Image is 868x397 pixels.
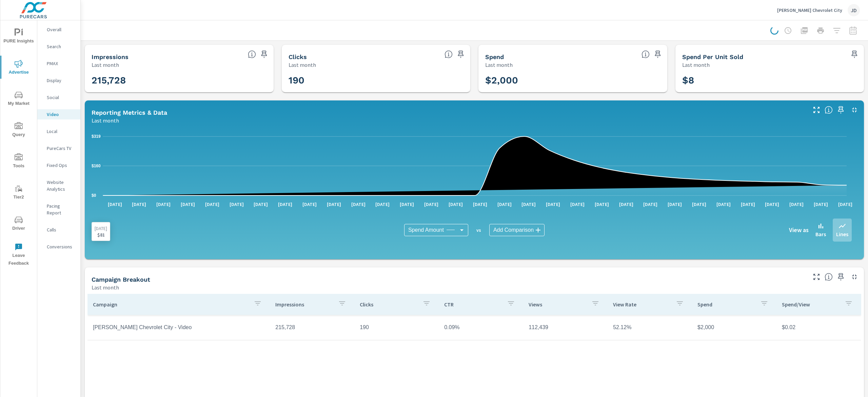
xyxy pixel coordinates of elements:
[289,61,316,69] p: Last month
[608,319,692,336] td: 52.12%
[37,24,80,35] div: Overall
[2,153,35,170] span: Tools
[682,53,743,60] h5: Spend Per Unit Sold
[92,164,101,168] text: $160
[833,201,857,208] p: [DATE]
[2,216,35,232] span: Driver
[37,126,80,136] div: Local
[248,50,256,58] span: The number of times an ad was shown on your behalf.
[2,29,35,45] span: PURE Insights
[835,271,846,282] span: Save this to your personalized report
[736,201,760,208] p: [DATE]
[849,49,860,60] span: Save this to your personalized report
[760,201,784,208] p: [DATE]
[92,134,101,139] text: $319
[249,201,273,208] p: [DATE]
[468,227,489,233] p: vs
[47,43,75,50] p: Search
[47,77,75,84] p: Display
[37,242,80,252] div: Conversions
[485,61,513,69] p: Last month
[638,201,662,208] p: [DATE]
[825,273,833,281] span: This is a summary of Video performance results by campaign. Each column can be sorted.
[682,75,857,86] h3: $8
[439,319,523,336] td: 0.09%
[485,75,660,86] h3: $2,000
[47,162,75,169] p: Fixed Ops
[811,271,822,282] button: Make Fullscreen
[445,50,453,58] span: The number of times an ad was clicked by a consumer.
[493,227,534,233] span: Add Comparison
[289,75,464,86] h3: 190
[47,203,75,216] p: Pacing Report
[37,177,80,194] div: Website Analytics
[37,58,80,69] div: PMAX
[37,41,80,52] div: Search
[2,243,35,267] span: Leave Feedback
[782,301,839,308] p: Spend/View
[444,301,501,308] p: CTR
[395,201,419,208] p: [DATE]
[92,53,129,60] h5: Impressions
[2,122,35,139] span: Query
[523,319,608,336] td: 112,439
[152,201,175,208] p: [DATE]
[37,92,80,102] div: Social
[2,60,35,76] span: Advertise
[777,7,842,13] p: [PERSON_NAME] Chevrolet City
[371,201,394,208] p: [DATE]
[642,50,650,58] span: The amount of money spent on advertising during the period.
[93,301,248,308] p: Campaign
[92,276,150,283] h5: Campaign Breakout
[849,271,860,282] button: Minimize Widget
[682,61,710,69] p: Last month
[273,201,297,208] p: [DATE]
[47,243,75,250] p: Conversions
[37,160,80,170] div: Fixed Ops
[259,49,270,60] span: Save this to your personalized report
[404,224,468,236] div: Spend Amount
[347,201,370,208] p: [DATE]
[87,319,270,336] td: [PERSON_NAME] Chevrolet City - Video
[468,201,492,208] p: [DATE]
[776,319,861,336] td: $0.02
[95,232,107,238] p: $81
[47,94,75,101] p: Social
[529,301,586,308] p: Views
[37,143,80,153] div: PureCars TV
[614,201,638,208] p: [DATE]
[848,4,860,16] div: JD
[652,49,663,60] span: Save this to your personalized report
[0,20,37,270] div: nav menu
[785,201,808,208] p: [DATE]
[176,201,200,208] p: [DATE]
[455,49,466,60] span: Save this to your personalized report
[849,105,860,115] button: Minimize Widget
[809,201,833,208] p: [DATE]
[815,230,826,238] p: Bars
[322,201,346,208] p: [DATE]
[697,301,755,308] p: Spend
[613,301,670,308] p: View Rate
[92,109,167,116] h5: Reporting Metrics & Data
[92,75,267,86] h3: 215,728
[517,201,540,208] p: [DATE]
[541,201,565,208] p: [DATE]
[712,201,735,208] p: [DATE]
[566,201,589,208] p: [DATE]
[225,201,249,208] p: [DATE]
[47,111,75,118] p: Video
[489,224,545,236] div: Add Comparison
[590,201,614,208] p: [DATE]
[289,53,307,60] h5: Clicks
[444,201,468,208] p: [DATE]
[127,201,151,208] p: [DATE]
[408,227,444,233] span: Spend Amount
[789,227,809,233] h6: View as
[37,75,80,86] div: Display
[419,201,443,208] p: [DATE]
[92,193,96,198] text: $0
[103,201,127,208] p: [DATE]
[270,319,354,336] td: 215,728
[2,91,35,108] span: My Market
